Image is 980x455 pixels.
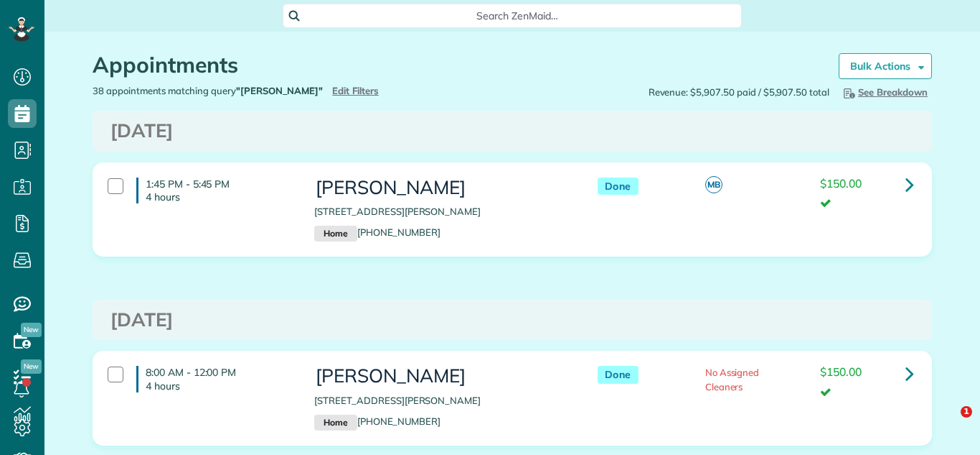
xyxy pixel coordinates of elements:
[21,359,42,374] span: New
[820,176,862,190] span: $150.00
[146,380,293,392] p: 4 hours
[136,366,293,392] h4: 8:00 AM - 12:00 PM
[837,84,932,100] button: See Breakdown
[21,323,42,337] span: New
[82,84,512,98] div: 38 appointments matching query
[314,205,568,219] p: [STREET_ADDRESS][PERSON_NAME]
[110,121,914,142] h3: [DATE]
[649,86,829,99] span: Revenue: $5,907.50 paid / $5,907.50 total
[314,226,440,238] a: Home[PHONE_NUMBER]
[110,310,914,331] h3: [DATE]
[314,394,568,408] p: [STREET_ADDRESS][PERSON_NAME]
[136,178,293,203] h4: 1:45 PM - 5:45 PM
[314,415,440,427] a: Home[PHONE_NUMBER]
[841,86,928,98] span: See Breakdown
[314,226,357,242] small: Home
[820,364,862,379] span: $150.00
[332,85,379,96] a: Edit Filters
[93,53,817,77] h1: Appointments
[961,406,972,418] span: 1
[931,406,966,441] iframe: Intercom live chat
[839,53,932,79] a: Bulk Actions
[146,190,293,203] p: 4 hours
[598,366,639,384] span: Done
[236,85,323,96] strong: "[PERSON_NAME]"
[314,178,568,198] h3: [PERSON_NAME]
[850,60,910,73] strong: Bulk Actions
[705,176,722,193] span: MB
[314,415,357,431] small: Home
[598,178,639,196] span: Done
[314,366,568,387] h3: [PERSON_NAME]
[705,367,760,392] span: No Assigned Cleaners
